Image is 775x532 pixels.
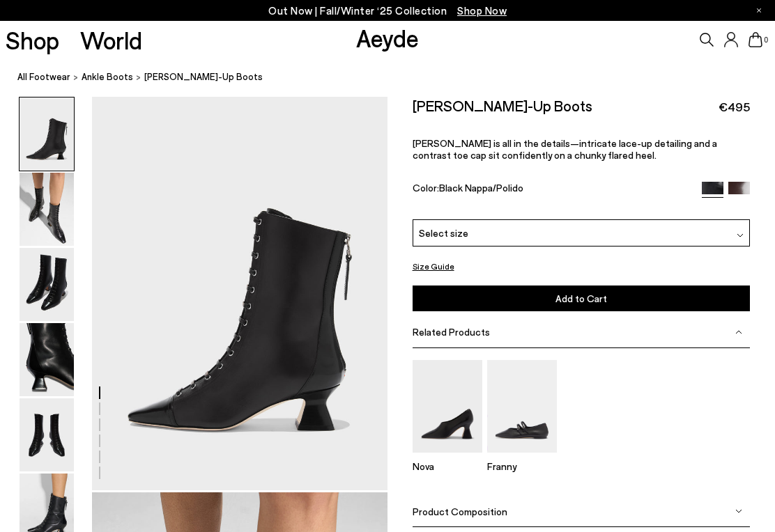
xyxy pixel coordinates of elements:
img: svg%3E [735,329,742,336]
span: Navigate to /collections/new-in [457,4,507,17]
img: Nova Regal Pumps [413,360,482,453]
a: Nova Regal Pumps Nova [413,443,482,472]
img: svg%3E [737,232,744,239]
a: Franny Double-Strap Flats Franny [487,443,557,472]
span: [PERSON_NAME]-Up Boots [144,70,263,84]
span: Add to Cart [555,292,607,304]
a: All Footwear [17,70,70,84]
button: Add to Cart [413,285,751,311]
a: World [80,28,142,52]
span: €495 [719,98,750,116]
span: Related Products [413,326,490,338]
span: Black Nappa/Polido [439,182,523,194]
img: Gwen Lace-Up Boots - Image 3 [20,248,74,321]
span: Select size [419,226,468,240]
p: Out Now | Fall/Winter ‘25 Collection [268,2,507,19]
a: ankle boots [82,70,133,84]
h2: [PERSON_NAME]-Up Boots [413,97,592,114]
p: [PERSON_NAME] is all in the details—intricate lace-up detailing and a contrast toe cap sit confid... [413,137,751,161]
div: Color: [413,182,691,198]
p: Franny [487,460,557,472]
img: svg%3E [735,508,742,515]
button: Size Guide [413,258,454,275]
span: ankle boots [82,71,133,82]
img: Franny Double-Strap Flats [487,360,557,453]
img: Gwen Lace-Up Boots - Image 2 [20,173,74,246]
a: Aeyde [356,23,419,52]
img: Gwen Lace-Up Boots - Image 4 [20,323,74,396]
img: Gwen Lace-Up Boots - Image 5 [20,398,74,471]
a: Shop [6,28,59,52]
span: Product Composition [413,506,507,517]
a: 0 [749,32,762,47]
img: Gwen Lace-Up Boots - Image 1 [20,97,74,171]
nav: breadcrumb [17,58,775,97]
p: Nova [413,460,482,472]
span: 0 [762,36,769,44]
